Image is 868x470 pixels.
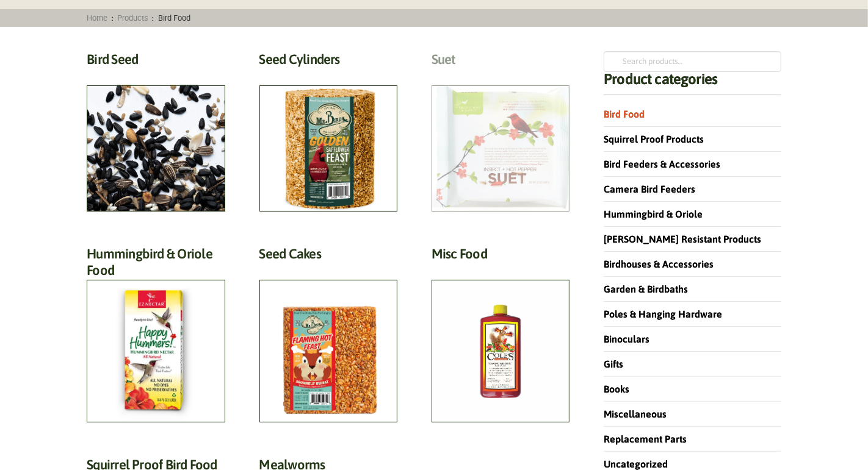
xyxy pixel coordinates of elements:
[87,246,225,285] h2: Hummingbird & Oriole Food
[604,408,667,419] a: Miscellaneous
[259,51,397,74] h2: Seed Cylinders
[83,13,112,23] a: Home
[87,246,225,422] a: Visit product category Hummingbird & Oriole Food
[604,383,629,394] a: Books
[259,246,397,422] a: Visit product category Seed Cakes
[432,246,570,422] a: Visit product category Misc Food
[604,72,781,94] h4: Product categories
[604,433,687,444] a: Replacement Parts
[154,13,194,23] span: Bird Food
[604,233,761,244] a: [PERSON_NAME] Resistant Products
[87,51,225,74] h2: Bird Seed
[604,333,649,344] a: Binoculars
[259,246,397,268] h2: Seed Cakes
[604,258,714,269] a: Birdhouses & Accessories
[432,246,570,268] h2: Misc Food
[604,358,623,369] a: Gifts
[604,51,781,72] input: Search products…
[604,458,668,469] a: Uncategorized
[432,51,570,212] a: Visit product category Suet
[604,109,645,119] a: Bird Food
[604,308,722,319] a: Poles & Hanging Hardware
[83,13,194,23] span: : :
[604,158,720,169] a: Bird Feeders & Accessories
[604,208,703,219] a: Hummingbird & Oriole
[87,51,225,212] a: Visit product category Bird Seed
[259,51,397,212] a: Visit product category Seed Cylinders
[114,13,153,23] a: Products
[604,134,704,144] a: Squirrel Proof Products
[432,51,570,74] h2: Suet
[604,283,688,294] a: Garden & Birdbaths
[604,183,695,194] a: Camera Bird Feeders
